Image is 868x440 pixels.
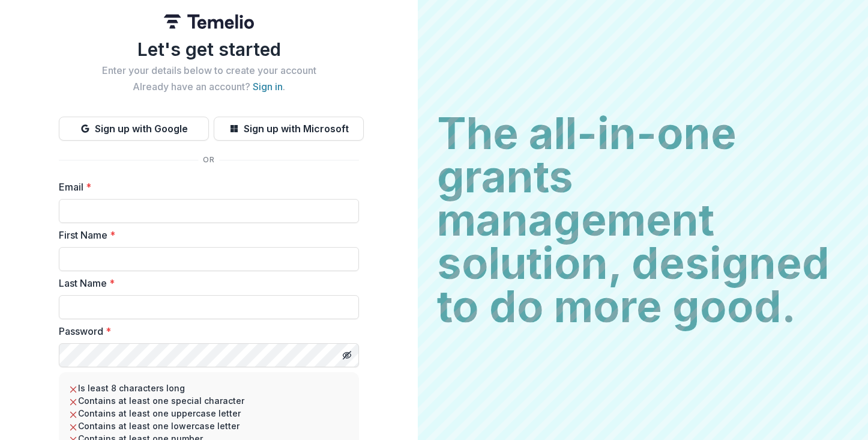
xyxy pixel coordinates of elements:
label: Password [59,324,352,338]
button: Sign up with Microsoft [214,117,364,141]
label: Last Name [59,276,352,290]
li: Contains at least one special character [68,394,349,407]
a: Sign in [253,81,283,93]
li: Contains at least one lowercase letter [68,420,349,432]
h2: Already have an account? . [59,81,359,93]
h2: Enter your details below to create your account [59,65,359,76]
img: Temelio [164,14,254,29]
button: Sign up with Google [59,117,209,141]
h1: Let's get started [59,38,359,60]
li: Contains at least one uppercase letter [68,407,349,420]
button: Toggle password visibility [337,346,357,365]
li: Is least 8 characters long [68,382,349,394]
label: Email [59,180,352,194]
label: First Name [59,228,352,242]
